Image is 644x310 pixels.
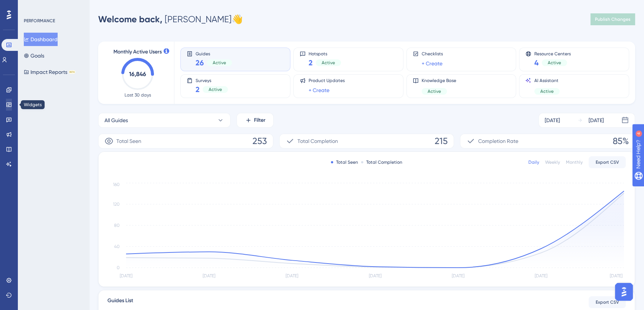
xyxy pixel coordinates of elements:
[428,88,441,94] span: Active
[435,135,448,147] span: 215
[125,92,151,98] span: Last 30 days
[478,137,518,146] span: Completion Rate
[566,159,583,165] div: Monthly
[104,116,128,125] span: All Guides
[114,244,120,249] tspan: 40
[117,265,120,270] tspan: 0
[545,159,560,165] div: Weekly
[322,60,335,66] span: Active
[369,273,381,278] tspan: [DATE]
[24,18,55,24] div: PERFORMANCE
[116,137,141,146] span: Total Seen
[297,137,338,146] span: Total Completion
[120,273,132,278] tspan: [DATE]
[17,2,46,11] span: Need Help?
[452,273,464,278] tspan: [DATE]
[113,202,120,207] tspan: 120
[24,33,58,46] button: Dashboard
[589,116,604,125] div: [DATE]
[98,14,162,25] span: Welcome back,
[595,16,631,22] span: Publish Changes
[196,58,204,68] span: 26
[548,60,561,66] span: Active
[534,58,539,68] span: 4
[252,135,267,147] span: 253
[213,60,226,66] span: Active
[113,182,120,187] tspan: 160
[196,51,232,56] span: Guides
[196,78,228,83] span: Surveys
[24,65,75,79] button: Impact ReportsBETA
[113,48,162,56] span: Monthly Active Users
[114,223,120,228] tspan: 80
[613,135,629,147] span: 85%
[236,113,274,128] button: Filter
[309,86,329,95] a: + Create
[203,273,215,278] tspan: [DATE]
[24,49,44,62] button: Goals
[129,71,146,78] text: 16,846
[535,273,547,278] tspan: [DATE]
[98,13,243,25] div: [PERSON_NAME] 👋
[540,88,554,94] span: Active
[422,59,442,68] a: + Create
[545,116,560,125] div: [DATE]
[331,159,358,165] div: Total Seen
[209,87,222,92] span: Active
[528,159,539,165] div: Daily
[613,281,635,303] iframe: UserGuiding AI Assistant Launcher
[589,296,626,308] button: Export CSV
[309,58,313,68] span: 2
[610,273,622,278] tspan: [DATE]
[98,113,231,128] button: All Guides
[596,299,619,305] span: Export CSV
[534,78,560,84] span: AI Assistant
[361,159,402,165] div: Total Completion
[52,4,54,10] div: 4
[596,159,619,165] span: Export CSV
[286,273,298,278] tspan: [DATE]
[254,116,265,125] span: Filter
[309,78,345,84] span: Product Updates
[422,51,443,57] span: Checklists
[422,78,456,84] span: Knowledge Base
[107,296,133,308] span: Guides List
[69,70,75,74] div: BETA
[589,156,626,168] button: Export CSV
[309,51,341,56] span: Hotspots
[590,13,635,25] button: Publish Changes
[196,84,200,95] span: 2
[534,51,571,56] span: Resource Centers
